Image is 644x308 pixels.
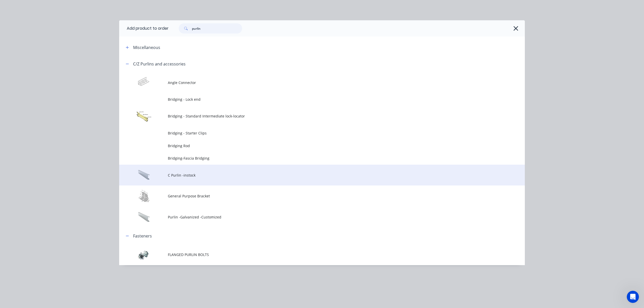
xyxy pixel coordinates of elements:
[168,156,453,161] span: Bridging-Fascia Bridging
[168,173,453,178] span: C Purlin -instock
[168,97,453,102] span: Bridging - Lock end
[168,193,453,199] span: General Purpose Bracket
[133,44,160,50] div: Miscellaneous
[133,61,186,67] div: C/Z Purlins and accessories
[168,113,453,119] span: Bridging - Standard Intermediate lock-locator
[168,80,453,85] span: Angle Connector
[168,130,453,136] span: Bridging - Starter Clips
[168,143,453,148] span: Bridging Rod
[119,20,169,37] div: Add product to order
[133,233,152,239] div: Fasteners
[168,214,453,220] span: Purlin -Galvanized -Customized
[192,23,242,33] input: Search...
[627,291,639,303] iframe: Intercom live chat
[168,252,453,257] span: FLANGED PURLIN BOLTS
